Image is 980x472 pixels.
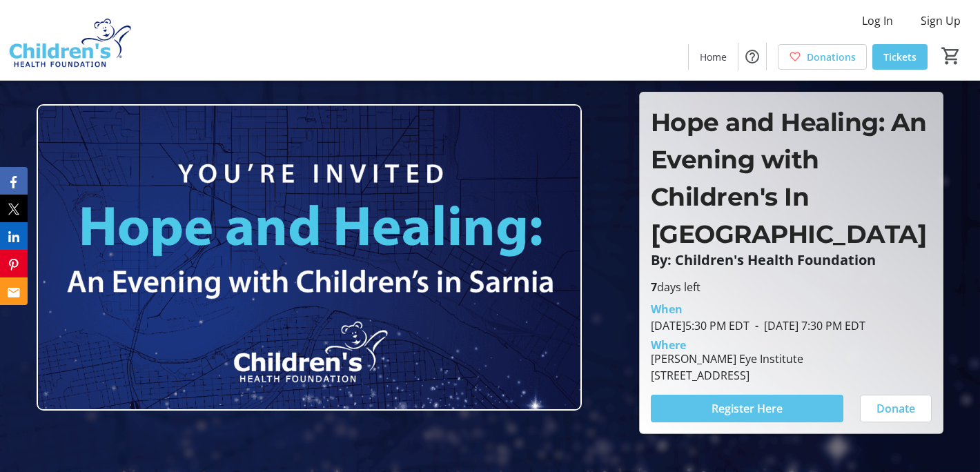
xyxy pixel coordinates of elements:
button: Sign Up [910,10,972,32]
span: Home [700,50,727,64]
span: 7 [651,279,657,295]
button: Help [738,43,766,70]
img: Campaign CTA Media Photo [37,104,582,411]
span: [DATE] 5:30 PM EDT [651,318,749,333]
button: Donate [860,395,932,422]
div: [PERSON_NAME] Eye Institute [651,351,803,367]
div: When [651,301,683,317]
div: [STREET_ADDRESS] [651,367,803,384]
a: Donations [778,44,867,70]
span: Tickets [883,50,917,64]
img: Children's Health Foundation's Logo [8,6,131,75]
div: Where [651,340,686,351]
a: Tickets [872,44,928,70]
a: Home [689,44,738,70]
span: Log In [862,12,893,29]
span: - [749,318,764,333]
span: Hope and Healing: An Evening with Children's In [GEOGRAPHIC_DATA] [651,107,927,249]
p: days left [651,279,932,295]
button: Register Here [651,395,843,422]
button: Log In [851,10,904,32]
span: Register Here [712,400,783,417]
button: Cart [939,43,963,68]
span: Donations [807,50,856,64]
p: By: Children's Health Foundation [651,253,932,268]
span: [DATE] 7:30 PM EDT [749,318,865,333]
span: Donate [876,400,915,417]
span: Sign Up [921,12,961,29]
